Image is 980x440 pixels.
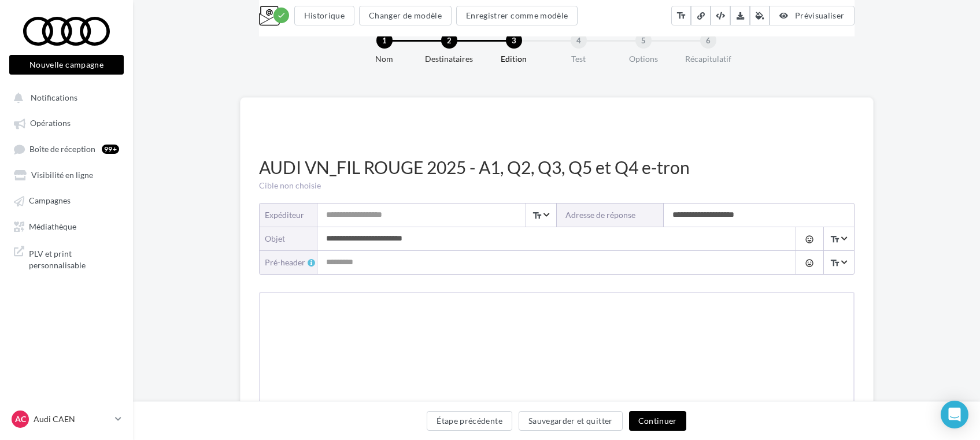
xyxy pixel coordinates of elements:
button: Enregistrer comme modèle [456,6,578,25]
p: Audi CAEN [34,413,110,425]
button: Historique [294,6,355,25]
div: Test [542,53,616,65]
span: Select box activate [526,204,556,227]
div: Expéditeur [265,209,308,221]
span: PLV et print personnalisable [29,246,119,271]
i: tag_faces [805,235,814,244]
button: Prévisualiser [770,6,854,25]
div: 3 [506,32,522,49]
div: Cible non choisie [259,180,855,191]
div: Open Intercom Messenger [941,401,968,428]
a: Visibilité en ligne [7,164,126,185]
button: tag_faces [796,251,823,274]
div: Nom [347,53,421,65]
i: text_fields [830,257,840,269]
div: Pré-header [265,257,317,268]
button: Nouvelle campagne [9,55,124,75]
div: 4 [571,32,587,49]
span: Notifications [31,93,77,102]
span: Select box activate [823,227,853,250]
button: text_fields [671,6,691,25]
label: Adresse de réponse [557,204,664,227]
div: Options [607,53,681,65]
div: 99+ [102,145,119,154]
a: Campagnes [7,190,126,210]
button: Étape précédente [427,411,512,431]
div: Destinataires [412,53,486,65]
div: Récapitulatif [671,53,745,65]
div: Modifications enregistrées [273,8,289,23]
span: Opérations [30,119,71,128]
div: 2 [441,32,457,49]
span: Prévisualiser [795,10,845,20]
button: Notifications [7,87,121,108]
div: 5 [635,32,652,49]
span: AC [15,413,26,425]
div: objet [265,233,308,245]
span: Select box activate [823,251,853,274]
a: Opérations [7,112,126,133]
span: Campagnes [29,196,71,206]
span: Médiathèque [29,221,76,231]
div: 1 [376,32,393,49]
button: Continuer [629,411,686,431]
div: Edition [477,53,551,65]
a: AC Audi CAEN [9,408,124,430]
a: Médiathèque [7,216,126,236]
i: check [277,11,286,20]
button: tag_faces [796,227,823,250]
div: AUDI VN_FIL ROUGE 2025 - A1, Q2, Q3, Q5 et Q4 e-tron [259,155,855,180]
i: text_fields [676,10,686,21]
i: text_fields [830,234,840,245]
i: text_fields [532,210,542,221]
span: Visibilité en ligne [31,170,93,180]
a: Boîte de réception99+ [7,138,126,160]
div: 6 [700,32,716,49]
button: Sauvegarder et quitter [519,411,623,431]
i: tag_faces [805,258,814,268]
span: Boîte de réception [29,144,95,154]
a: PLV et print personnalisable [7,241,126,275]
button: Changer de modèle [359,6,452,25]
